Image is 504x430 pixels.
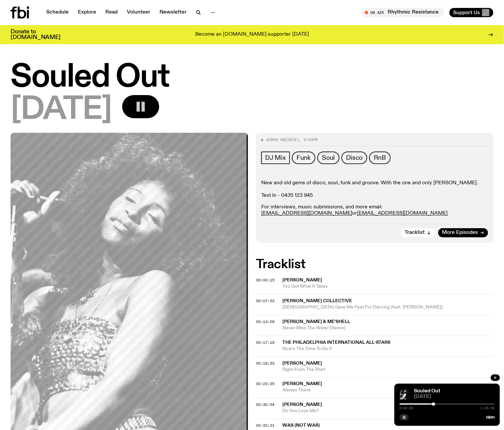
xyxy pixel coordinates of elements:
a: DJ Mix [261,152,290,164]
a: More Episodes [438,228,488,237]
button: On AirRhythmic Resistance [362,8,444,17]
button: 00:13:09 [256,320,274,324]
a: Newsletter [156,8,191,17]
span: Funk [297,154,311,161]
h1: Souled Out [11,63,493,92]
button: 00:17:19 [256,341,274,344]
button: 00:33:31 [256,424,274,428]
span: Soul [322,154,335,161]
button: 00:19:33 [256,362,274,365]
span: 00:33:31 [256,423,274,428]
a: Schedule [42,8,73,17]
a: Soul [317,152,340,164]
span: [PERSON_NAME] [282,403,322,407]
span: 1:59:58 [481,407,495,410]
p: New and old gems of disco, soul, funk and groove. With the one and only [PERSON_NAME]. Text In - ... [261,180,488,199]
span: [DATE] [285,137,299,142]
span: Tracklist [405,230,425,235]
a: [EMAIL_ADDRESS][DOMAIN_NAME] [357,211,448,216]
span: DJ Mix [265,154,286,161]
span: 00:23:25 [256,381,274,387]
span: More Episodes [442,230,478,235]
button: Tracklist [401,228,435,237]
span: [PERSON_NAME] [282,278,322,282]
span: [PERSON_NAME] & Me'Shell [282,319,350,324]
span: [PERSON_NAME] [282,361,322,366]
button: 00:23:25 [256,382,274,386]
span: 00:07:53 [256,298,274,304]
span: 00:30:54 [256,402,274,408]
a: Disco [342,152,367,164]
p: Become an [DOMAIN_NAME] supporter [DATE] [195,32,309,38]
a: RnB [369,152,390,164]
span: 00:13:09 [256,319,274,324]
span: 0:42:52 [400,407,414,410]
span: Always There [282,387,493,394]
span: Now's The Time To Do It [282,346,493,352]
span: Disco [346,154,363,161]
h3: Donate to [DOMAIN_NAME] [11,29,60,40]
span: RnB [374,154,386,161]
button: Support Us [450,8,493,17]
button: 00:00:15 [256,278,274,282]
span: The Philadelphia International All-Stars [282,340,391,345]
a: Read [101,8,122,17]
span: 00:00:15 [256,277,274,283]
a: Souled Out [414,389,441,394]
span: [PERSON_NAME] [282,382,322,386]
h2: Tracklist [256,259,493,270]
span: Support Us [453,10,480,16]
span: [DATE] [11,95,112,125]
a: [EMAIL_ADDRESS][DOMAIN_NAME] [261,211,352,216]
button: 00:30:54 [256,403,274,407]
span: [DATE] [414,395,495,400]
span: 00:17:19 [256,340,274,345]
a: Volunteer [123,8,154,17]
span: Do You Love Me? [282,408,493,414]
span: [PERSON_NAME] Collective [282,299,352,303]
span: [DEMOGRAPHIC_DATA] Gave Me Feet For Dancing (feat. [PERSON_NAME]) [282,304,493,310]
a: Funk [292,152,315,164]
span: 00:19:33 [256,361,274,366]
a: Explore [74,8,100,17]
span: Was (Not Was) [282,423,320,428]
span: Aired on [267,137,285,142]
span: You Got What It Takes [282,283,493,290]
span: Right From The Start [282,367,493,373]
span: , 5:00pm [299,137,317,142]
button: 00:07:53 [256,299,274,303]
p: For interviews, music submissions, and more email: or [261,204,488,217]
span: Never Miss The Water (Remix) [282,325,493,331]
